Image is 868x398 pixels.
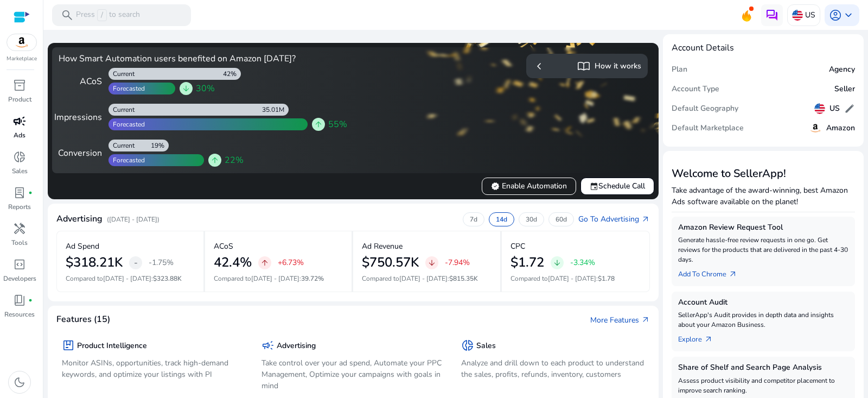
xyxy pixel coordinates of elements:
h3: Welcome to SellerApp! [672,167,855,180]
div: 35.01M [262,105,289,114]
div: Current [108,141,135,150]
span: account_circle [829,9,842,22]
p: Compared to : [66,274,195,283]
span: arrow_upward [314,120,323,129]
span: $323.88K [153,274,182,283]
h4: Advertising [56,214,103,224]
h5: Default Geography [672,104,738,113]
span: arrow_downward [427,258,436,267]
p: Product [8,94,31,104]
p: Compared to : [362,274,492,283]
p: SellerApp's Audit provides in depth data and insights about your Amazon Business. [678,310,848,330]
p: -7.94% [445,259,470,267]
span: handyman [13,222,26,235]
span: Enable Automation [491,180,567,192]
p: Take control over your ad spend, Automate your PPC Management, Optimize your campaigns with goals... [261,357,445,391]
img: us.svg [792,10,803,21]
span: campaign [261,339,275,352]
h4: Account Details [672,43,734,53]
span: [DATE] - [DATE] [251,274,299,283]
p: 7d [470,215,477,224]
span: arrow_outward [641,315,650,324]
span: 30% [196,82,215,95]
div: Current [108,70,135,78]
div: 42% [223,70,241,78]
h5: Sales [476,342,496,351]
h5: Account Audit [678,298,848,307]
img: us.svg [814,103,825,114]
span: fiber_manual_record [28,191,33,195]
a: More Featuresarrow_outward [590,314,650,326]
button: verifiedEnable Automation [482,178,576,195]
span: [DATE] - [DATE] [548,274,596,283]
p: Reports [8,202,31,212]
span: arrow_downward [182,84,190,93]
h5: Advertising [277,342,316,351]
h5: Plan [672,65,687,74]
span: book_4 [13,294,26,307]
span: donut_small [461,339,474,352]
img: amazon.svg [809,122,822,135]
p: Marketplace [7,55,37,63]
p: CPC [510,241,525,252]
h5: Amazon [826,124,855,133]
p: +6.73% [278,259,304,267]
h5: Account Type [672,85,719,94]
div: ACoS [59,75,102,88]
h2: 42.4% [214,255,252,270]
div: Current [108,105,135,114]
span: [DATE] - [DATE] [103,274,151,283]
img: amazon.svg [7,34,36,50]
h4: How Smart Automation users benefited on Amazon [DATE]? [59,54,349,64]
p: Press to search [76,9,140,21]
p: Developers [3,274,36,283]
h2: $318.21K [66,255,123,270]
p: Sales [12,166,28,176]
a: Add To Chrome [678,264,746,280]
p: 60d [556,215,567,224]
h5: Share of Shelf and Search Page Analysis [678,363,848,372]
h2: $750.57K [362,255,419,270]
span: dark_mode [13,376,26,389]
span: import_contacts [577,60,590,73]
span: fiber_manual_record [28,298,33,302]
h5: Agency [829,65,855,74]
span: 39.72% [301,274,324,283]
p: ([DATE] - [DATE]) [107,214,159,224]
span: [DATE] - [DATE] [399,274,448,283]
p: Take advantage of the award-winning, best Amazon Ads software available on the planet! [672,185,855,207]
p: Ad Spend [66,241,99,252]
p: US [805,5,815,24]
span: inventory_2 [13,79,26,92]
span: / [97,9,107,21]
h4: Features (15) [56,314,110,325]
span: arrow_outward [641,215,650,224]
span: package [62,339,75,352]
p: -3.34% [570,259,595,267]
p: Compared to : [510,274,641,283]
span: lab_profile [13,186,26,199]
span: verified [491,182,500,191]
div: Impressions [59,111,102,124]
p: ACoS [214,241,233,252]
p: Monitor ASINs, opportunities, track high-demand keywords, and optimize your listings with PI [62,357,245,380]
span: code_blocks [13,258,26,271]
span: chevron_left [533,60,546,73]
span: edit [844,103,855,114]
a: Explorearrow_outward [678,330,722,345]
button: eventSchedule Call [580,178,654,195]
span: arrow_outward [729,270,737,279]
span: 55% [328,118,347,131]
p: Resources [4,309,35,319]
p: 30d [526,215,537,224]
p: Ad Revenue [362,241,403,252]
span: keyboard_arrow_down [842,9,855,22]
div: Forecasted [108,156,145,165]
h5: How it works [595,62,641,71]
p: Tools [11,238,28,248]
span: $1.78 [598,274,615,283]
div: Forecasted [108,84,145,93]
div: Conversion [59,147,102,160]
p: Generate hassle-free review requests in one go. Get reviews for the products that are delivered i... [678,235,848,264]
h5: Amazon Review Request Tool [678,223,848,232]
